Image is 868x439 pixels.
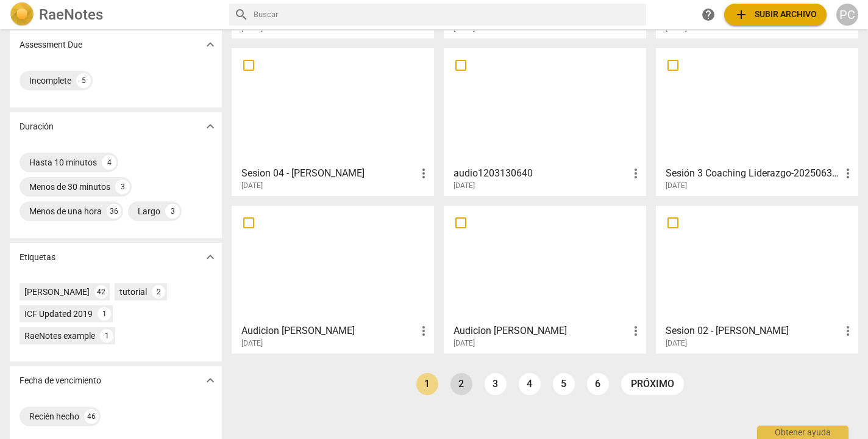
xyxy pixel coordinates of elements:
[454,181,475,191] span: [DATE]
[20,374,101,387] p: Fecha de vencimiento
[450,373,472,395] a: Page 2
[841,324,855,338] span: more_vert
[115,180,130,194] div: 3
[697,4,719,26] a: Obtener ayuda
[201,371,219,390] button: Mostrar más
[666,324,841,338] h3: Sesion 02 - Lourdes Santos
[241,181,263,191] span: [DATE]
[20,38,82,51] p: Assessment Due
[519,373,541,395] a: Page 4
[203,37,218,52] span: expand_more
[234,7,249,22] span: search
[29,410,79,423] div: Recién hecho
[29,74,71,87] div: Incomplete
[666,181,687,191] span: [DATE]
[660,53,854,190] a: Sesión 3 Coaching Liderazgo-20250630_083728-Grabación de la reunión[DATE]
[20,120,54,133] p: Duración
[587,373,609,395] a: Page 6
[203,250,218,264] span: expand_more
[236,53,430,190] a: Sesion 04 - [PERSON_NAME][DATE]
[29,181,110,193] div: Menos de 30 minutos
[203,373,218,388] span: expand_more
[241,338,263,349] span: [DATE]
[165,204,180,219] div: 3
[701,7,716,22] span: help
[10,2,219,27] a: LogoRaeNotes
[76,73,91,88] div: 5
[841,166,855,181] span: more_vert
[20,251,55,264] p: Etiquetas
[485,373,507,395] a: Page 3
[241,324,416,338] h3: Audicion Arturo
[454,338,475,349] span: [DATE]
[416,373,438,395] a: Page 1 is your current page
[29,156,97,169] div: Hasta 10 minutos
[201,35,219,54] button: Mostrar más
[454,166,628,181] h3: audio1203130640
[628,324,643,338] span: more_vert
[84,409,99,424] div: 46
[100,329,113,343] div: 1
[241,166,416,181] h3: Sesion 04 - Lourdes Santos
[757,426,848,439] div: Obtener ayuda
[94,285,108,299] div: 42
[24,308,93,320] div: ICF Updated 2019
[553,373,575,395] a: Page 5
[836,4,858,26] button: PC
[98,307,111,321] div: 1
[39,6,103,23] h2: RaeNotes
[621,373,684,395] a: próximo
[138,205,160,217] div: Largo
[416,324,431,338] span: more_vert
[119,286,147,298] div: tutorial
[236,210,430,348] a: Audicion [PERSON_NAME][DATE]
[107,204,121,219] div: 36
[724,4,827,26] button: Subir
[201,117,219,136] button: Mostrar más
[29,205,102,217] div: Menos de una hora
[201,248,219,266] button: Mostrar más
[448,53,642,190] a: audio1203130640[DATE]
[734,7,817,22] span: Subir archivo
[454,324,628,338] h3: Audicion Pamela
[666,166,841,181] h3: Sesión 3 Coaching Liderazgo-20250630_083728-Grabación de la reunión
[660,210,854,348] a: Sesion 02 - [PERSON_NAME][DATE]
[666,338,687,349] span: [DATE]
[10,2,34,27] img: Logo
[628,166,643,181] span: more_vert
[24,286,90,298] div: [PERSON_NAME]
[416,166,431,181] span: more_vert
[102,155,116,170] div: 4
[254,5,641,24] input: Buscar
[24,330,95,342] div: RaeNotes example
[448,210,642,348] a: Audicion [PERSON_NAME][DATE]
[734,7,749,22] span: add
[203,119,218,134] span: expand_more
[152,285,165,299] div: 2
